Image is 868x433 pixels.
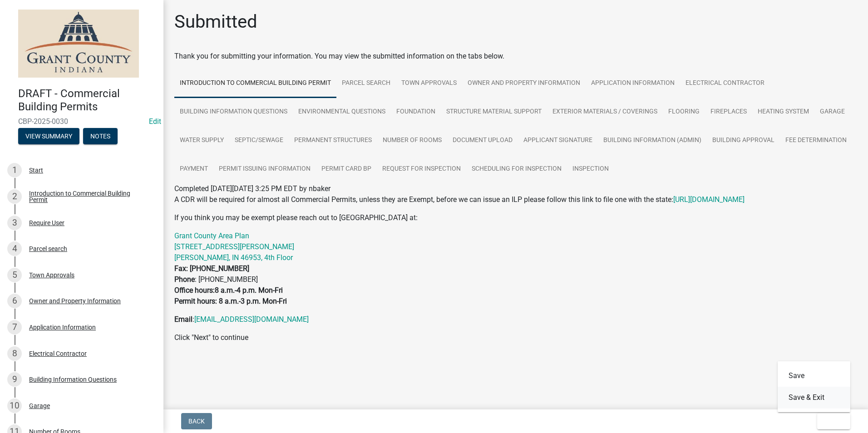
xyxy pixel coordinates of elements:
[817,413,850,429] button: Exit
[518,126,598,155] a: Applicant Signature
[29,246,67,252] div: Parcel search
[778,365,850,387] button: Save
[586,69,680,98] a: Application Information
[188,418,205,425] span: Back
[149,117,161,126] wm-modal-confirm: Edit Application Number
[174,332,857,343] p: Click "Next" to continue
[441,98,547,127] a: Structure Material Support
[29,167,43,173] div: Start
[7,241,22,256] div: 4
[174,184,330,193] span: Completed [DATE][DATE] 3:25 PM EDT by nbaker
[377,126,447,155] a: Number of Rooms
[174,194,857,205] p: A CDR will be required for almost all Commercial Permits, unless they are Exempt, before we can i...
[174,314,857,325] p: :
[29,190,149,203] div: Introduction to Commercial Building Permit
[83,133,118,140] wm-modal-confirm: Notes
[824,418,838,425] span: Exit
[680,69,770,98] a: Electrical Contractor
[7,189,22,204] div: 2
[29,350,87,357] div: Electrical Contractor
[780,126,852,155] a: Fee Determination
[316,155,377,184] a: Permit Card BP
[174,242,294,251] a: [STREET_ADDRESS][PERSON_NAME]
[174,253,293,262] a: [PERSON_NAME], IN 46953, 4th Floor
[174,286,283,295] strong: Office hours:8 a.m.-4 p.m. Mon-Fri
[7,399,22,413] div: 10
[707,126,780,155] a: Building Approval
[29,376,117,383] div: Building Information Questions
[547,98,663,127] a: Exterior Materials / Coverings
[29,298,121,304] div: Owner and Property Information
[194,315,309,324] a: [EMAIL_ADDRESS][DOMAIN_NAME]
[7,294,22,308] div: 6
[174,155,213,184] a: Payment
[174,11,257,33] h1: Submitted
[174,297,287,305] strong: Permit hours: 8 a.m.-3 p.m. Mon-Fri
[567,155,614,184] a: Inspection
[462,69,586,98] a: Owner and Property Information
[83,128,118,144] button: Notes
[7,320,22,335] div: 7
[174,275,195,284] strong: Phone
[174,98,293,127] a: Building Information Questions
[7,163,22,177] div: 1
[174,231,857,307] p: : [PHONE_NUMBER]
[18,133,79,140] wm-modal-confirm: Summary
[213,155,316,184] a: Permit Issuing Information
[7,346,22,361] div: 8
[289,126,377,155] a: Permanent Structures
[18,10,139,78] img: Grant County, Indiana
[705,98,752,127] a: Fireplaces
[673,195,745,204] a: [URL][DOMAIN_NAME]
[174,69,336,98] a: Introduction to Commercial Building Permit
[18,128,79,144] button: View Summary
[174,231,249,240] a: Grant County Area Plan
[29,272,74,278] div: Town Approvals
[778,387,850,408] button: Save & Exit
[149,117,161,126] a: Edit
[29,324,96,330] div: Application Information
[7,268,22,282] div: 5
[396,69,462,98] a: Town Approvals
[174,126,229,155] a: Water Supply
[174,264,249,273] strong: Fax: [PHONE_NUMBER]
[29,403,50,409] div: Garage
[29,220,64,226] div: Require User
[18,87,156,113] h4: DRAFT - Commercial Building Permits
[181,413,212,429] button: Back
[447,126,518,155] a: Document Upload
[229,126,289,155] a: Septic/Sewage
[377,155,466,184] a: Request for Inspection
[814,98,850,127] a: Garage
[7,216,22,230] div: 3
[18,117,145,126] span: CBP-2025-0030
[293,98,391,127] a: Environmental Questions
[391,98,441,127] a: Foundation
[466,155,567,184] a: Scheduling for Inspection
[7,372,22,387] div: 9
[778,361,850,412] div: Exit
[174,315,192,324] strong: Email
[752,98,814,127] a: Heating System
[336,69,396,98] a: Parcel search
[174,51,857,62] div: Thank you for submitting your information. You may view the submitted information on the tabs below.
[598,126,707,155] a: Building Information (Admin)
[174,212,857,223] p: If you think you may be exempt please reach out to [GEOGRAPHIC_DATA] at:
[663,98,705,127] a: Flooring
